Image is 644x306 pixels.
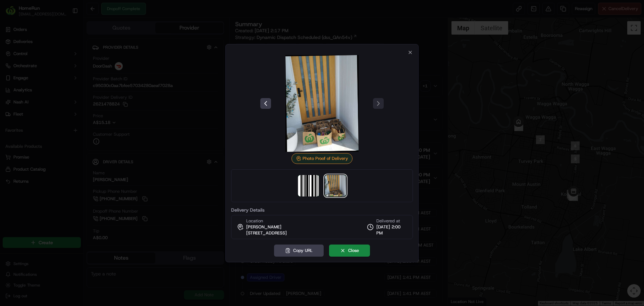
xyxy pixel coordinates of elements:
button: Copy URL [274,245,324,257]
span: Delivered at [376,218,407,224]
img: barcode_scan_on_pickup image [298,175,319,196]
img: photo_proof_of_delivery image [325,175,346,196]
span: [STREET_ADDRESS] [246,230,287,236]
span: [DATE] 2:00 PM [376,224,407,236]
span: [PERSON_NAME] [246,224,281,230]
label: Delivery Details [231,208,413,212]
img: photo_proof_of_delivery image [274,55,370,152]
button: Close [329,245,370,257]
span: Location [246,218,263,224]
div: Photo Proof of Delivery [291,153,353,164]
